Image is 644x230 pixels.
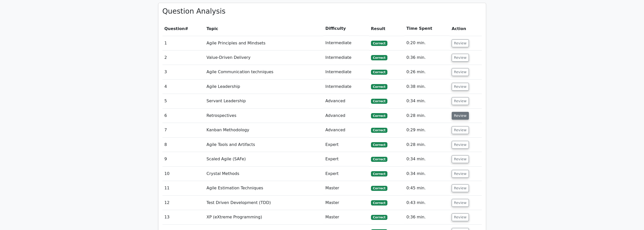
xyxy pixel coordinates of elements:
[204,65,323,79] td: Agile Communication techniques
[452,126,469,134] button: Review
[323,65,369,79] td: Intermediate
[162,80,205,94] td: 4
[162,196,205,210] td: 12
[404,65,450,79] td: 0:26 min.
[162,65,205,79] td: 3
[371,171,387,176] span: Correct
[452,54,469,62] button: Review
[404,80,450,94] td: 0:38 min.
[371,186,387,191] span: Correct
[323,21,369,36] th: Difficulty
[452,83,469,91] button: Review
[404,167,450,181] td: 0:34 min.
[404,50,450,65] td: 0:36 min.
[204,138,323,152] td: Agile Tools and Artifacts
[204,152,323,166] td: Scaled Agile (SAFe)
[323,109,369,123] td: Advanced
[404,123,450,137] td: 0:29 min.
[371,55,387,60] span: Correct
[404,109,450,123] td: 0:28 min.
[452,39,469,47] button: Review
[204,36,323,50] td: Agile Principles and Mindsets
[162,7,482,16] h3: Question Analysis
[452,68,469,76] button: Review
[323,80,369,94] td: Intermediate
[404,210,450,224] td: 0:36 min.
[371,99,387,104] span: Correct
[204,21,323,36] th: Topic
[162,109,205,123] td: 6
[369,21,404,36] th: Result
[323,50,369,65] td: Intermediate
[162,50,205,65] td: 2
[162,181,205,195] td: 11
[371,142,387,147] span: Correct
[404,196,450,210] td: 0:43 min.
[162,94,205,108] td: 5
[452,184,469,192] button: Review
[371,157,387,162] span: Correct
[452,155,469,163] button: Review
[164,26,185,31] span: Question
[450,21,482,36] th: Action
[452,141,469,149] button: Review
[404,21,450,36] th: Time Spent
[371,200,387,205] span: Correct
[204,94,323,108] td: Servant Leadership
[162,210,205,224] td: 13
[323,94,369,108] td: Advanced
[204,123,323,137] td: Kanban Methodology
[452,199,469,207] button: Review
[204,210,323,224] td: XP (eXtreme Programming)
[204,80,323,94] td: Agile Leadership
[371,41,387,46] span: Correct
[371,215,387,220] span: Correct
[204,196,323,210] td: Test Driven Development (TDD)
[404,138,450,152] td: 0:28 min.
[371,70,387,75] span: Correct
[371,128,387,133] span: Correct
[404,36,450,50] td: 0:20 min.
[371,84,387,89] span: Correct
[323,167,369,181] td: Expert
[162,152,205,166] td: 9
[323,138,369,152] td: Expert
[452,213,469,221] button: Review
[452,97,469,105] button: Review
[204,181,323,195] td: Agile Estimation Techniques
[404,94,450,108] td: 0:34 min.
[162,138,205,152] td: 8
[371,113,387,118] span: Correct
[404,152,450,166] td: 0:34 min.
[204,109,323,123] td: Retrospectives
[162,167,205,181] td: 10
[204,167,323,181] td: Crystal Methods
[162,123,205,137] td: 7
[323,210,369,224] td: Master
[404,181,450,195] td: 0:45 min.
[323,196,369,210] td: Master
[323,152,369,166] td: Expert
[162,21,205,36] th: #
[323,36,369,50] td: Intermediate
[452,170,469,178] button: Review
[204,50,323,65] td: Value-Driven Delivery
[323,123,369,137] td: Advanced
[323,181,369,195] td: Master
[452,112,469,120] button: Review
[162,36,205,50] td: 1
